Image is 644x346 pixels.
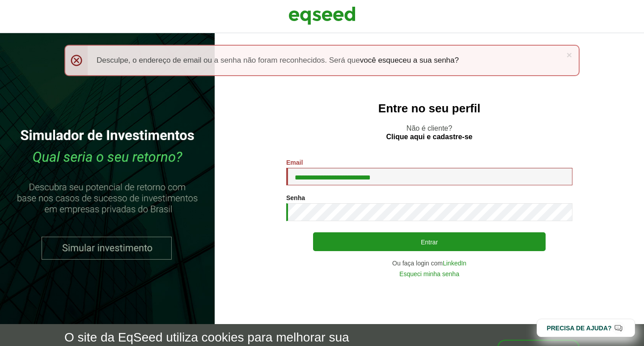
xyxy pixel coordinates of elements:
a: LinkedIn [443,260,466,266]
h2: Entre no seu perfil [233,102,626,115]
div: Ou faça login com [286,260,572,266]
a: Clique aqui e cadastre-se [386,133,473,141]
label: Email [286,159,303,166]
p: Não é cliente? [233,124,626,141]
div: Desculpe, o endereço de email ou a senha não foram reconhecidos. Será que [64,45,580,76]
a: você esqueceu a sua senha? [360,56,459,64]
a: × [567,50,572,60]
a: Esqueci minha senha [399,271,459,277]
img: EqSeed Logo [288,4,356,27]
label: Senha [286,195,305,201]
button: Entrar [313,232,546,251]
